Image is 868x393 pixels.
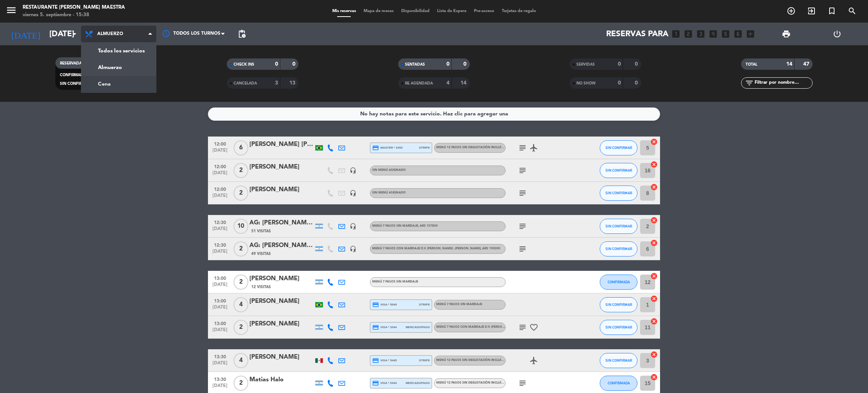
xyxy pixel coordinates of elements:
[211,184,229,193] span: 12:00
[234,353,248,368] span: 4
[650,183,658,191] i: cancel
[618,61,621,67] strong: 0
[827,6,836,15] i: turned_in_not
[605,146,632,150] span: SIN CONFIRMAR
[635,80,639,86] strong: 0
[405,63,425,66] span: SENTADAS
[436,146,506,149] span: Menú 12 pasos sin degustación incluída
[650,318,658,325] i: cancel
[600,320,637,335] button: SIN CONFIRMAR
[406,325,430,330] span: mercadopago
[211,218,229,226] span: 12:30
[292,61,297,67] strong: 0
[234,241,248,256] span: 2
[803,61,811,67] strong: 47
[211,226,229,235] span: [DATE]
[211,319,229,327] span: 13:00
[671,29,681,39] i: looks_one
[23,4,125,11] div: Restaurante [PERSON_NAME] Maestra
[81,76,156,92] a: Cena
[372,280,418,283] span: Menú 7 pasos sin maridaje
[650,239,658,247] i: cancel
[419,358,430,363] span: stripe
[600,376,637,391] button: CONFIRMADA
[746,63,757,66] span: TOTAL
[605,247,632,251] span: SIN CONFIRMAR
[372,324,379,331] i: credit_card
[782,29,791,38] span: print
[249,140,313,149] div: [PERSON_NAME] [PERSON_NAME]
[786,61,792,67] strong: 14
[234,219,248,234] span: 10
[23,11,125,19] div: viernes 5. septiembre - 15:38
[211,282,229,291] span: [DATE]
[605,358,632,362] span: SIN CONFIRMAR
[234,163,248,178] span: 2
[249,319,313,329] div: [PERSON_NAME]
[211,148,229,157] span: [DATE]
[848,6,857,15] i: search
[608,280,630,284] span: CONFIRMADA
[436,359,506,362] span: Menú 12 pasos sin degustación incluída
[405,81,433,85] span: RE AGENDADA
[211,139,229,148] span: 12:00
[372,169,406,172] span: Sin menú asignado
[372,357,379,364] i: credit_card
[251,284,271,290] span: 12 Visitas
[419,302,430,307] span: stripe
[372,357,397,364] span: visa * 5445
[576,63,595,66] span: SERVIDAS
[600,163,637,178] button: SIN CONFIRMAR
[360,110,508,118] div: No hay notas para este servicio. Haz clic para agregar una
[211,249,229,258] span: [DATE]
[211,193,229,202] span: [DATE]
[249,296,313,306] div: [PERSON_NAME]
[211,240,229,249] span: 12:30
[60,61,84,65] span: RESERVADAS
[275,80,278,86] strong: 3
[418,224,438,227] span: , ARS 157800
[811,23,862,45] div: LOG OUT
[436,325,545,329] span: Menú 7 pasos con maridaje D.V. [PERSON_NAME] - [PERSON_NAME]
[436,303,482,306] span: Menú 7 pasos sin maridaje
[97,31,123,37] span: Almuerzo
[211,296,229,305] span: 13:00
[211,273,229,282] span: 13:00
[372,144,379,151] i: credit_card
[372,380,397,387] span: visa * 0344
[787,6,796,15] i: add_circle_outline
[696,29,706,39] i: looks_3
[650,295,658,302] i: cancel
[234,186,248,201] span: 2
[372,324,397,331] span: visa * 3344
[518,166,527,175] i: subject
[708,29,718,39] i: looks_4
[529,143,538,152] i: airplanemode_active
[605,325,632,329] span: SIN CONFIRMAR
[211,383,229,392] span: [DATE]
[436,381,525,384] span: Menú 12 pasos sin degustación incluída
[251,228,271,234] span: 51 Visitas
[234,275,248,290] span: 2
[6,5,17,18] button: menu
[234,320,248,335] span: 2
[372,301,397,308] span: visa * 5049
[606,29,668,39] span: Reservas para
[498,9,540,13] span: Tarjetas de regalo
[650,272,658,280] i: cancel
[650,161,658,168] i: cancel
[683,29,693,39] i: looks_two
[397,9,433,13] span: Disponibilidad
[650,138,658,146] i: cancel
[275,61,278,67] strong: 0
[234,376,248,391] span: 2
[372,301,379,308] i: credit_card
[234,81,257,85] span: CANCELADA
[350,190,356,196] i: headset_mic
[6,26,46,42] i: [DATE]
[81,43,156,59] a: Todos los servicios
[618,80,621,86] strong: 0
[446,80,449,86] strong: 4
[372,224,438,227] span: Menú 7 pasos sin maridaje
[406,381,430,385] span: mercadopago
